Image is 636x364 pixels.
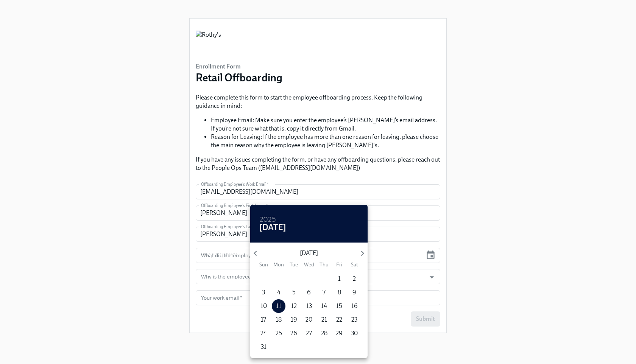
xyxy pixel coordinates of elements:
p: 12 [291,302,297,310]
p: 5 [292,288,296,297]
p: 14 [321,302,327,310]
p: [DATE] [260,249,357,257]
button: 24 [257,327,270,340]
button: 20 [302,313,316,327]
span: Tue [287,261,301,268]
button: 21 [317,313,331,327]
span: Thu [317,261,331,268]
p: 29 [336,329,343,338]
p: 23 [351,316,357,324]
button: 2 [348,272,361,286]
button: 17 [257,313,270,327]
p: 3 [262,288,265,297]
p: 26 [290,329,297,338]
button: 19 [287,313,301,327]
p: 16 [351,302,358,310]
p: 1 [338,275,341,283]
button: 9 [348,286,361,299]
button: 1 [332,272,346,286]
button: 5 [287,286,301,299]
button: [DATE] [259,224,286,231]
button: 13 [302,299,316,313]
button: 15 [332,299,346,313]
button: 16 [348,299,361,313]
h4: [DATE] [259,222,286,233]
button: 4 [272,286,285,299]
p: 21 [321,316,327,324]
span: Sun [257,261,270,268]
p: 11 [276,302,281,310]
p: 25 [276,329,282,338]
p: 27 [306,329,312,338]
p: 4 [277,288,281,297]
button: 31 [257,340,270,354]
button: 30 [348,327,361,340]
button: 2025 [259,216,276,224]
span: Mon [272,261,285,268]
button: 23 [348,313,361,327]
button: 7 [317,286,331,299]
p: 30 [351,329,358,338]
button: 12 [287,299,301,313]
button: 18 [272,313,285,327]
p: 13 [306,302,312,310]
p: 22 [336,316,342,324]
button: 26 [287,327,301,340]
h6: 2025 [259,214,276,226]
p: 8 [338,288,341,297]
p: 18 [276,316,282,324]
p: 7 [323,288,326,297]
span: Wed [302,261,316,268]
button: 27 [302,327,316,340]
p: 2 [353,275,356,283]
p: 17 [261,316,266,324]
p: 31 [261,343,267,351]
p: 24 [260,329,267,338]
span: Sat [348,261,361,268]
button: 22 [332,313,346,327]
button: 8 [332,286,346,299]
button: 6 [302,286,316,299]
p: 28 [321,329,327,338]
p: 20 [306,316,312,324]
button: 14 [317,299,331,313]
button: 25 [272,327,285,340]
button: 28 [317,327,331,340]
p: 19 [291,316,297,324]
p: 9 [352,288,356,297]
button: 3 [257,286,270,299]
p: 6 [307,288,311,297]
span: Fri [332,261,346,268]
p: 10 [260,302,267,310]
button: 10 [257,299,270,313]
p: 15 [336,302,342,310]
button: 11 [272,299,285,313]
button: 29 [332,327,346,340]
